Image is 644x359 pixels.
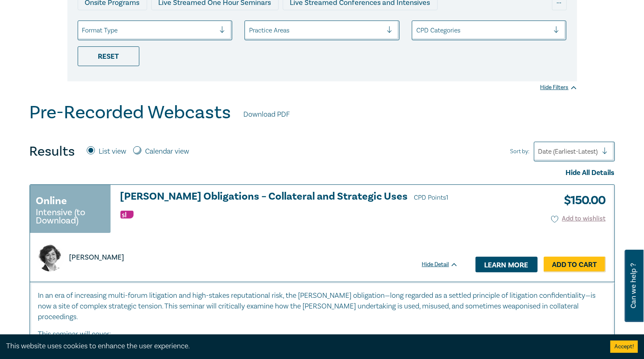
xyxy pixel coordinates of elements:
img: https://s3.ap-southeast-2.amazonaws.com/leo-cussen-store-production-content/Contacts/Nawaar%20Has... [37,244,64,272]
div: Hide Filters [540,83,577,92]
h4: Results [30,143,75,160]
div: Hide All Details [30,168,615,178]
p: [PERSON_NAME] [69,252,125,263]
div: National Programs [405,14,480,30]
h1: Pre-Recorded Webcasts [30,102,231,123]
small: Intensive (to Download) [36,208,104,225]
input: Sort by [538,147,540,156]
h3: $ 150.00 [558,191,606,210]
a: [PERSON_NAME] Obligations – Collateral and Strategic Uses CPD Points1 [120,191,458,203]
input: select [249,26,251,35]
h3: Online [36,193,67,208]
p: This seminar will cover: [38,329,606,340]
label: List view [99,146,127,157]
a: Learn more [475,257,538,272]
div: 10 CPD Point Packages [311,14,401,30]
input: select [82,26,84,35]
div: Hide Detail [422,260,467,269]
button: Add to wishlist [551,214,606,223]
div: Reset [78,46,139,66]
span: CPD Points 1 [414,193,449,202]
button: Accept cookies [610,341,638,353]
div: This website uses cookies to enhance the user experience. [6,341,598,352]
a: Add to Cart [544,257,606,272]
div: Live Streamed Practical Workshops [78,14,208,30]
span: Sort by: [510,147,530,156]
input: select [416,26,418,35]
span: Can we help ? [630,255,637,317]
div: Pre-Recorded Webcasts [212,14,307,30]
a: Download PDF [244,109,290,120]
img: Substantive Law [120,211,134,219]
label: Calendar view [145,146,189,157]
h3: [PERSON_NAME] Obligations – Collateral and Strategic Uses [120,191,458,203]
p: In an era of increasing multi-forum litigation and high-stakes reputational risk, the [PERSON_NAM... [38,290,606,322]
